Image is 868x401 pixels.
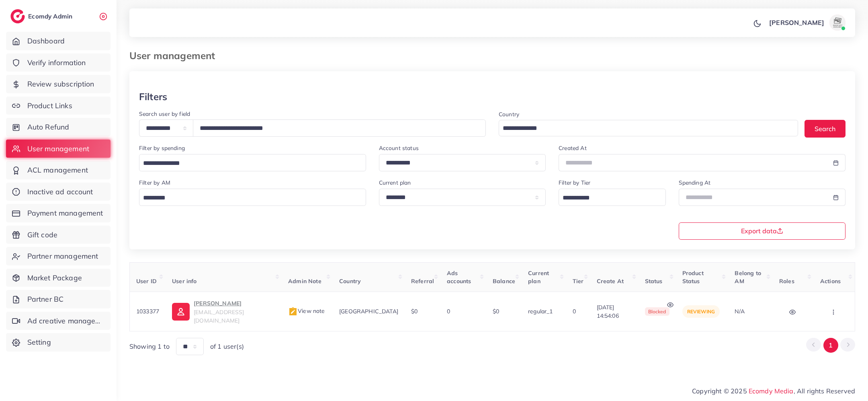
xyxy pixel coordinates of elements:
span: $0 [411,308,418,315]
h2: Ecomdy Admin [28,12,74,20]
span: User ID [136,278,157,285]
span: Roles [779,278,794,285]
div: Search for option [139,154,366,171]
span: Setting [27,337,51,348]
a: ACL management [6,161,111,179]
span: blocked [645,307,669,316]
div: Search for option [499,120,798,136]
p: [PERSON_NAME] [194,298,275,308]
span: Product Status [682,269,704,285]
span: Dashboard [27,36,65,46]
input: Search for option [140,192,356,204]
span: Belong to AM [735,269,761,285]
a: Setting [6,333,111,352]
img: admin_note.cdd0b510.svg [288,307,298,317]
span: Payment management [27,208,103,218]
label: Filter by AM [139,179,170,187]
a: Payment management [6,204,111,222]
span: Admin Note [288,278,321,285]
span: Country [339,278,361,285]
button: Export data [679,222,846,240]
label: Filter by spending [139,144,185,152]
span: Inactive ad account [27,187,93,197]
img: logo [10,9,25,23]
label: Account status [379,144,419,152]
a: Dashboard [6,32,111,50]
a: Gift code [6,226,111,244]
span: 1033377 [136,308,159,315]
h3: Filters [139,91,167,103]
span: User info [172,278,197,285]
button: Search [805,120,845,137]
span: of 1 user(s) [210,342,244,351]
span: ACL management [27,165,88,175]
a: Inactive ad account [6,183,111,201]
a: User management [6,140,111,158]
a: Market Package [6,269,111,287]
span: 0 [447,308,450,315]
label: Created At [559,144,587,152]
span: Partner BC [27,294,64,304]
img: ic-user-info.36bf1079.svg [172,303,190,321]
ul: Pagination [806,338,855,353]
label: Spending At [679,179,711,187]
a: Product Links [6,97,111,115]
span: Market Package [27,273,82,283]
span: Tier [573,278,584,285]
a: Partner BC [6,290,111,308]
label: Filter by Tier [559,179,590,187]
span: Ad creative management [27,316,104,326]
span: regular_1 [528,308,553,315]
span: [EMAIL_ADDRESS][DOMAIN_NAME] [194,308,244,324]
span: Auto Refund [27,122,70,132]
span: N/A [735,308,744,315]
span: reviewing [687,308,715,315]
a: Partner management [6,247,111,265]
label: Search user by field [139,110,190,118]
a: logoEcomdy Admin [10,9,74,23]
input: Search for option [500,122,788,135]
span: Verify information [27,58,86,68]
a: Ad creative management [6,312,111,330]
span: View note [288,307,325,315]
a: Ecomdy Media [749,387,794,395]
span: Referral [411,278,434,285]
span: $0 [493,308,499,315]
span: Partner management [27,251,98,261]
span: Status [645,278,663,285]
span: 0 [573,308,576,315]
div: Search for option [139,189,366,206]
span: Review subscription [27,79,94,89]
a: Auto Refund [6,118,111,136]
span: Ads accounts [447,269,471,285]
span: Product Links [27,101,72,111]
span: Actions [820,278,841,285]
span: Current plan [528,269,549,285]
span: Export data [741,228,783,234]
span: Gift code [27,230,57,240]
span: Create At [597,278,624,285]
span: , All rights Reserved [794,386,855,396]
input: Search for option [140,157,356,170]
a: Review subscription [6,75,111,93]
label: Country [499,110,519,118]
span: User management [27,144,89,154]
input: Search for option [560,192,655,204]
label: Current plan [379,179,411,187]
span: [GEOGRAPHIC_DATA] [339,308,398,315]
span: Copyright © 2025 [692,386,855,396]
button: Go to page 1 [823,338,838,353]
a: Verify information [6,53,111,72]
a: [PERSON_NAME][EMAIL_ADDRESS][DOMAIN_NAME] [172,298,275,325]
span: Showing 1 to [129,342,170,351]
div: Search for option [559,189,665,206]
span: Balance [493,278,515,285]
span: [DATE] 14:54:06 [597,303,632,320]
h3: User management [129,50,221,62]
